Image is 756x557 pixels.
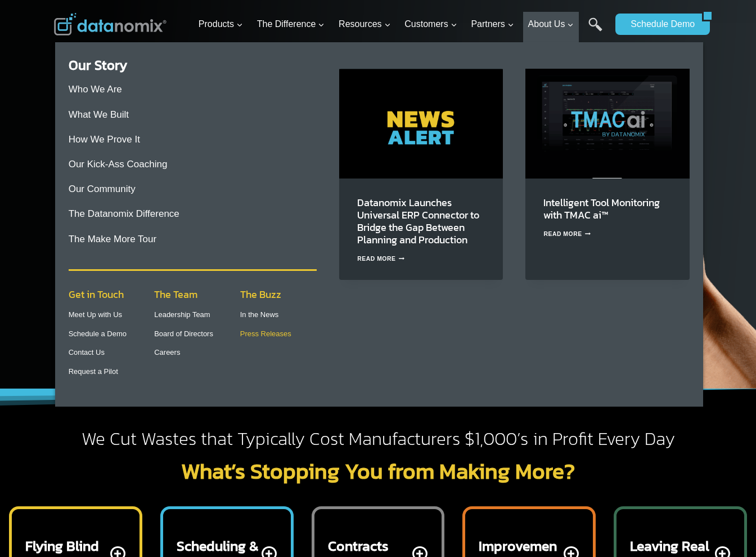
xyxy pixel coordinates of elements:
img: Datanomix [54,13,166,35]
span: Resources [339,17,390,32]
a: Schedule Demo [615,14,702,35]
a: Contact Us [69,348,105,357]
span: Customers [404,17,457,32]
span: The Team [154,287,197,302]
a: Read More [357,256,404,262]
span: State/Region [253,139,296,149]
h2: We Cut Wastes that Typically Cost Manufacturers $1,000’s in Profit Every Day [54,427,702,451]
a: Intelligent Tool Monitoring with TMAC ai™ [543,195,660,222]
span: About Us [528,17,574,32]
img: Datanomix News Alert [339,69,503,178]
a: Schedule a Demo [69,329,127,338]
span: Products [199,17,243,32]
a: Meet Up with Us [69,310,122,319]
span: The Buzz [240,287,281,302]
a: Privacy Policy [153,251,190,259]
a: The Datanomix Difference [69,208,179,219]
img: Intelligent Tool Monitoring with TMAC ai™ [525,69,689,178]
a: Careers [154,348,180,357]
a: The Make More Tour [69,234,157,244]
a: How We Prove It [69,134,140,145]
span: Partners [471,17,514,32]
a: Our Community [69,184,136,194]
a: Our Kick-Ass Coaching [69,159,168,170]
a: Who We Are [69,84,122,95]
span: Phone number [253,47,304,57]
a: Terms [126,251,143,259]
a: Leadership Team [154,310,210,319]
span: Get in Touch [69,287,124,302]
a: Press Releases [240,329,291,338]
a: Our Story [69,55,127,75]
a: Search [588,17,602,43]
nav: Primary Navigation [194,6,610,43]
span: Last Name [253,1,289,11]
a: Read More [543,231,591,237]
a: Board of Directors [154,329,213,338]
a: In the News [240,310,279,319]
span: The Difference [257,17,325,32]
a: What We Built [69,109,129,120]
a: Request a Pilot [69,367,118,376]
h2: What’s Stopping You from Making More? [54,460,702,482]
a: Datanomix Launches Universal ERP Connector to Bridge the Gap Between Planning and Production [357,195,479,247]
